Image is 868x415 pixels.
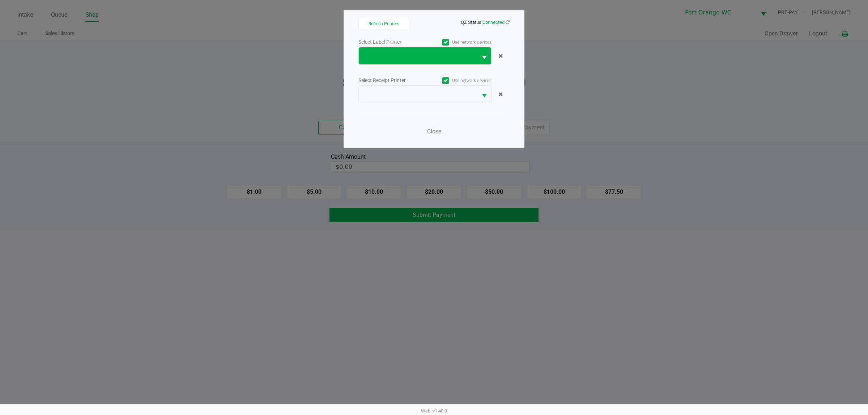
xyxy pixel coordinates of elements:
button: Refresh Printers [358,18,409,29]
label: Use network devices [425,39,492,46]
button: Close [423,124,445,139]
div: Select Receipt Printer [358,77,425,84]
span: Connected [482,20,505,25]
button: Select [477,47,491,64]
span: QZ Status: [461,20,510,25]
div: Select Label Printer [358,38,425,46]
span: Web: v1.40.0 [421,408,447,414]
button: Select [477,86,491,103]
span: Refresh Printers [369,21,399,26]
span: Close [427,128,441,135]
label: Use network devices [425,77,492,84]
